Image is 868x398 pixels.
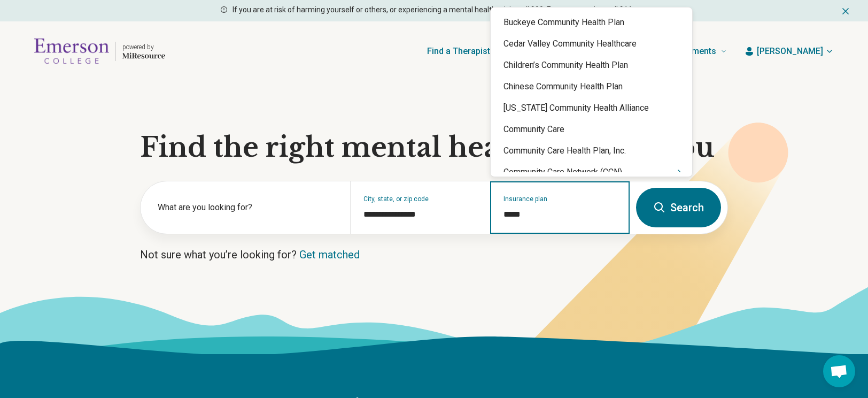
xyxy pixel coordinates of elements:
[427,44,490,59] span: Find a Therapist
[158,201,337,214] label: What are you looking for?
[299,248,360,261] a: Get matched
[636,188,721,227] button: Search
[823,355,855,387] div: Open chat
[840,4,851,17] button: Dismiss
[491,97,692,119] div: [US_STATE] Community Health Alliance
[491,140,692,162] div: Community Care Health Plan, Inc.
[757,45,823,58] span: [PERSON_NAME]
[491,12,692,33] div: Buckeye Community Health Plan
[671,44,716,59] span: Treatments
[140,132,728,164] h1: Find the right mental health care for you
[122,43,165,51] p: powered by
[491,55,692,76] div: Children’s Community Health Plan
[491,76,692,97] div: Chinese Community Health Plan
[491,33,692,55] div: Cedar Valley Community Healthcare
[491,12,692,172] div: Suggestions
[491,119,692,140] div: Community Care
[140,247,728,262] p: Not sure what you’re looking for?
[491,162,692,183] div: Community Care Network (CCN)
[232,4,634,16] p: If you are at risk of harming yourself or others, or experiencing a mental health crisis, call 98...
[34,34,165,68] a: Home page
